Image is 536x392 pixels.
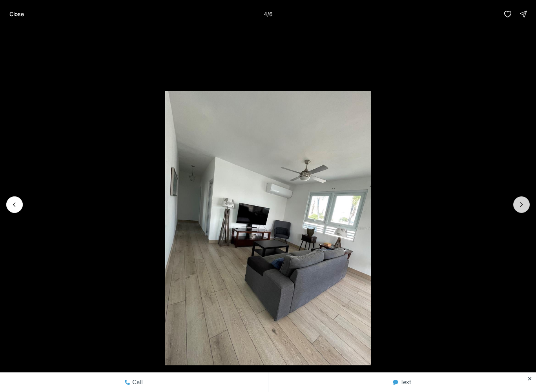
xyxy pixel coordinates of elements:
button: Close [5,6,29,22]
p: 4 / 6 [264,11,273,17]
button: Previous slide [6,196,23,213]
button: Next slide [513,196,530,213]
p: Close [9,11,24,17]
